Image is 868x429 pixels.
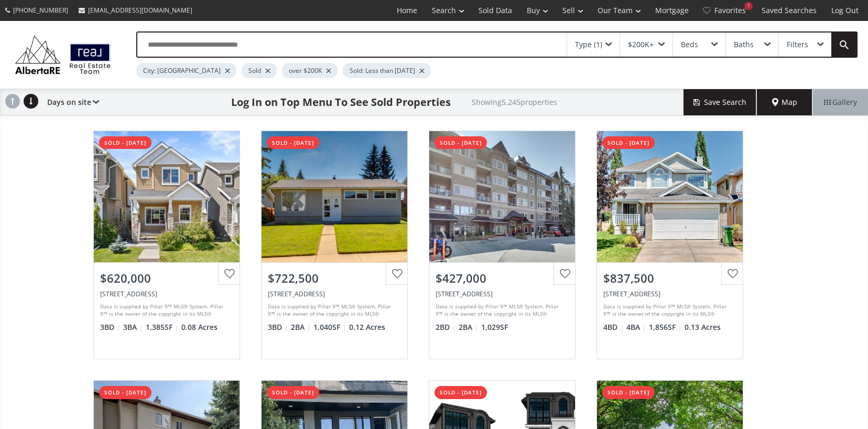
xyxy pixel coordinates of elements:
div: City: [GEOGRAPHIC_DATA] [136,63,236,78]
h2: Showing 5,245 properties [472,98,557,106]
a: sold - [DATE]$427,000[STREET_ADDRESS]Data is supplied by Pillar 9™ MLS® System. Pillar 9™ is the ... [418,120,586,370]
span: 0.13 Acres [685,322,721,333]
div: 20 Royal Birch Park NW, Calgary, AB T3G 0B8 [100,289,233,298]
div: Gallery [812,89,868,115]
span: 1,856 SF [649,322,682,333]
span: 0.12 Acres [349,322,385,333]
div: Type (1) [575,41,602,48]
div: Data is supplied by Pillar 9™ MLS® System. Pillar 9™ is the owner of the copyright in its MLS® Sy... [268,303,398,318]
div: Data is supplied by Pillar 9™ MLS® System. Pillar 9™ is the owner of the copyright in its MLS® Sy... [436,303,566,318]
a: sold - [DATE]$722,500[STREET_ADDRESS]Data is supplied by Pillar 9™ MLS® System. Pillar 9™ is the ... [251,120,418,370]
span: [PHONE_NUMBER] [13,6,68,15]
div: 20 Discovery Ridge Close SW #219, Calgary, AB T3H 5X4 [436,289,569,298]
span: 3 BD [268,322,288,333]
div: 850 Sierra Madre Court SW, Calgary, AB T3H3J1 [603,289,736,298]
div: $620,000 [100,270,233,286]
span: 1,029 SF [481,322,508,333]
div: Baths [734,41,754,48]
div: 5615 Lodge Crescent SW, Calgary, AB T3E 5Y8 [268,289,401,298]
span: 3 BD [100,322,121,333]
span: [EMAIL_ADDRESS][DOMAIN_NAME] [88,6,192,15]
span: 2 BA [291,322,311,333]
div: Data is supplied by Pillar 9™ MLS® System. Pillar 9™ is the owner of the copyright in its MLS® Sy... [603,303,734,318]
span: 4 BA [626,322,646,333]
div: Sold: Less than [DATE] [343,63,431,78]
img: Logo [10,33,115,77]
span: Map [772,97,797,108]
a: [EMAIL_ADDRESS][DOMAIN_NAME] [73,1,198,20]
span: 1,040 SF [313,322,346,333]
span: 2 BD [436,322,456,333]
span: 1,385 SF [146,322,179,333]
div: $427,000 [436,270,569,286]
a: sold - [DATE]$837,500[STREET_ADDRESS]Data is supplied by Pillar 9™ MLS® System. Pillar 9™ is the ... [586,120,754,370]
span: Gallery [824,97,857,108]
div: $200K+ [628,41,654,48]
div: Data is supplied by Pillar 9™ MLS® System. Pillar 9™ is the owner of the copyright in its MLS® Sy... [100,303,231,318]
div: over $200K [282,63,338,78]
button: Save Search [683,89,757,115]
span: 4 BD [603,322,624,333]
div: Sold [242,63,277,78]
span: 0.08 Acres [181,322,218,333]
div: Days on site [42,89,99,115]
div: Map [757,89,812,115]
div: Beds [681,41,698,48]
span: 3 BA [123,322,143,333]
div: Filters [787,41,808,48]
div: $722,500 [268,270,401,286]
div: 1 [744,2,753,10]
div: $837,500 [603,270,736,286]
a: sold - [DATE]$620,000[STREET_ADDRESS]Data is supplied by Pillar 9™ MLS® System. Pillar 9™ is the ... [83,120,251,370]
h1: Log In on Top Menu To See Sold Properties [231,95,451,110]
span: 2 BA [459,322,479,333]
